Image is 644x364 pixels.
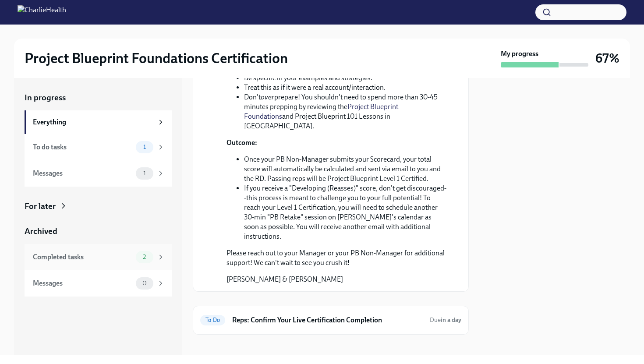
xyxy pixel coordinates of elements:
[33,252,132,262] div: Completed tasks
[25,226,172,237] a: Archived
[33,117,153,127] div: Everything
[25,160,172,187] a: Messages1
[33,279,132,288] div: Messages
[138,170,151,177] span: 1
[33,142,132,152] div: To do tasks
[226,275,447,284] p: [PERSON_NAME] & [PERSON_NAME]
[244,83,447,92] li: Treat this as if it were a real account/interaction.
[501,49,538,59] strong: My progress
[137,280,152,286] span: 0
[441,316,461,324] strong: in a day
[244,92,447,131] li: Don't prepare! You shouldn't need to spend more than 30-45 minutes prepping by reviewing the and ...
[232,315,423,325] h6: Reps: Confirm Your Live Certification Completion
[25,134,172,160] a: To do tasks1
[226,248,447,268] p: Please reach out to your Manager or your PB Non-Manager for additional support! We can't wait to ...
[138,144,151,150] span: 1
[261,93,274,101] em: over
[25,92,172,103] a: In progress
[430,316,461,324] span: Due
[25,201,172,212] a: For later
[33,169,132,178] div: Messages
[244,102,398,120] a: Project Blueprint Foundations
[25,110,172,134] a: Everything
[200,317,225,323] span: To Do
[200,313,461,327] a: To DoReps: Confirm Your Live Certification CompletionDuein a day
[244,155,447,184] li: Once your PB Non-Manager submits your Scorecard, your total score will automatically be calculate...
[25,49,288,67] h2: Project Blueprint Foundations Certification
[430,316,461,324] span: October 2nd, 2025 09:00
[25,244,172,270] a: Completed tasks2
[25,201,56,212] div: For later
[25,270,172,297] a: Messages0
[18,5,66,19] img: CharlieHealth
[138,254,151,260] span: 2
[244,184,447,241] li: If you receive a "Developing (Reasses)" score, don't get discouraged--this process is meant to ch...
[226,138,257,147] strong: Outcome:
[595,50,619,66] h3: 67%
